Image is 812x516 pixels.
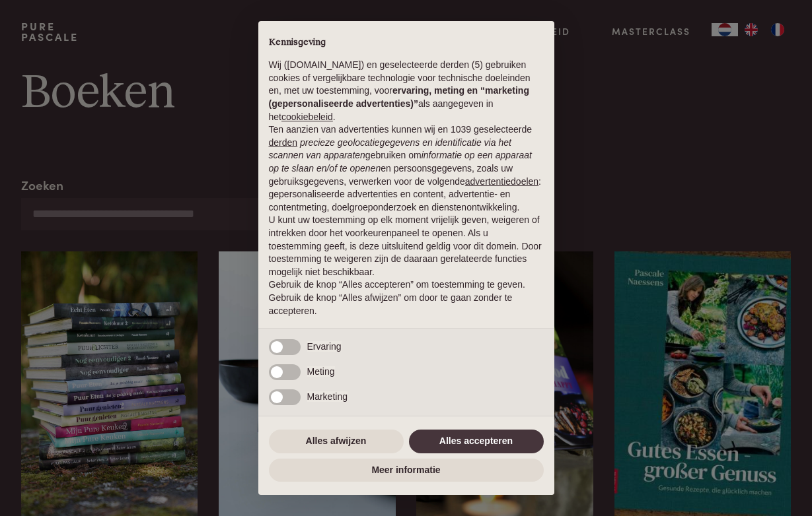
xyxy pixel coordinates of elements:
[269,150,533,174] em: informatie op een apparaat op te slaan en/of te openen
[307,391,348,402] span: Marketing
[269,137,298,150] button: derden
[409,430,544,453] button: Alles accepteren
[269,459,544,482] button: Meer informatie
[465,176,538,189] button: advertentiedoelen
[281,112,333,122] a: cookiebeleid
[269,430,404,453] button: Alles afwijzen
[269,214,544,278] p: U kunt uw toestemming op elk moment vrijelijk geven, weigeren of intrekken door het voorkeurenpan...
[269,37,544,49] h2: Kennisgeving
[269,59,544,123] p: Wij ([DOMAIN_NAME]) en geselecteerde derden (5) gebruiken cookies of vergelijkbare technologie vo...
[307,366,335,377] span: Meting
[269,278,544,317] p: Gebruik de knop “Alles accepteren” om toestemming te geven. Gebruik de knop “Alles afwijzen” om d...
[269,123,544,214] p: Ten aanzien van advertenties kunnen wij en 1039 geselecteerde gebruiken om en persoonsgegevens, z...
[269,85,529,109] strong: ervaring, meting en “marketing (gepersonaliseerde advertenties)”
[307,341,342,352] span: Ervaring
[269,137,511,161] em: precieze geolocatiegegevens en identificatie via het scannen van apparaten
